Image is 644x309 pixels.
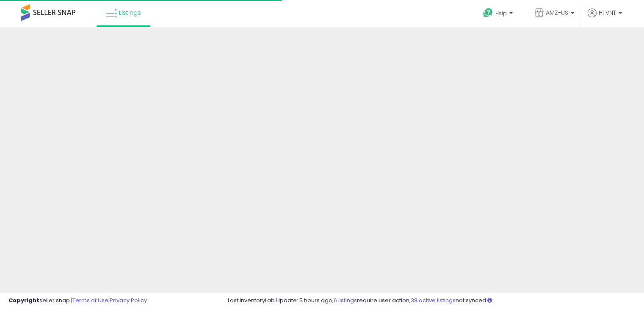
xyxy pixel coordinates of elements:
[487,298,492,303] i: Click here to read more about un-synced listings.
[334,296,357,304] a: 6 listings
[110,296,147,304] a: Privacy Policy
[483,8,493,18] i: Get Help
[588,8,622,28] a: Hi VNT
[599,8,616,17] span: Hi VNT
[476,1,521,28] a: Help
[495,10,507,17] span: Help
[72,296,108,304] a: Terms of Use
[546,8,568,17] span: AMZ-US
[228,297,636,305] div: Last InventoryLab Update: 5 hours ago, require user action, not synced.
[8,296,39,304] strong: Copyright
[411,296,456,304] a: 38 active listings
[8,297,147,305] div: seller snap | |
[119,8,141,17] span: Listings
